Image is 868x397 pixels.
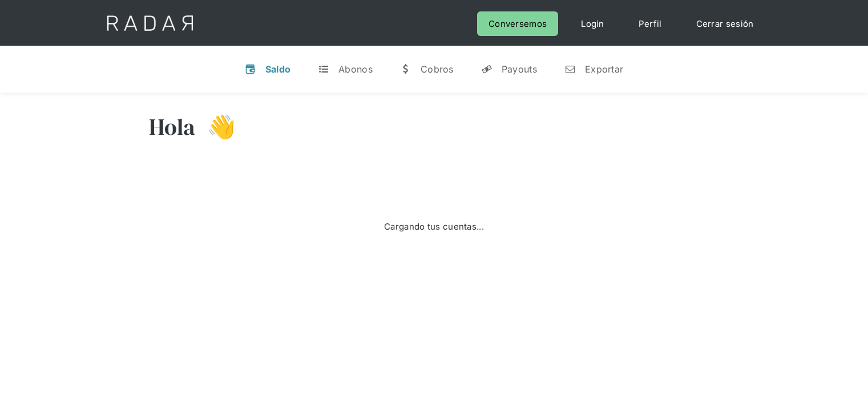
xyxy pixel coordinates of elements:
a: Login [570,11,616,36]
div: Abonos [338,63,373,75]
a: Conversemos [477,11,558,36]
div: n [564,63,576,75]
h3: 👋 [196,113,236,141]
div: y [481,63,492,75]
div: t [318,63,329,75]
div: v [245,63,256,75]
div: Cobros [421,63,454,75]
a: Cerrar sesión [685,11,765,36]
div: Cargando tus cuentas... [384,219,484,234]
a: Perfil [627,11,673,36]
div: Exportar [585,63,623,75]
h3: Hola [149,113,196,141]
div: Payouts [502,63,537,75]
div: Saldo [265,63,291,75]
div: w [400,63,411,75]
